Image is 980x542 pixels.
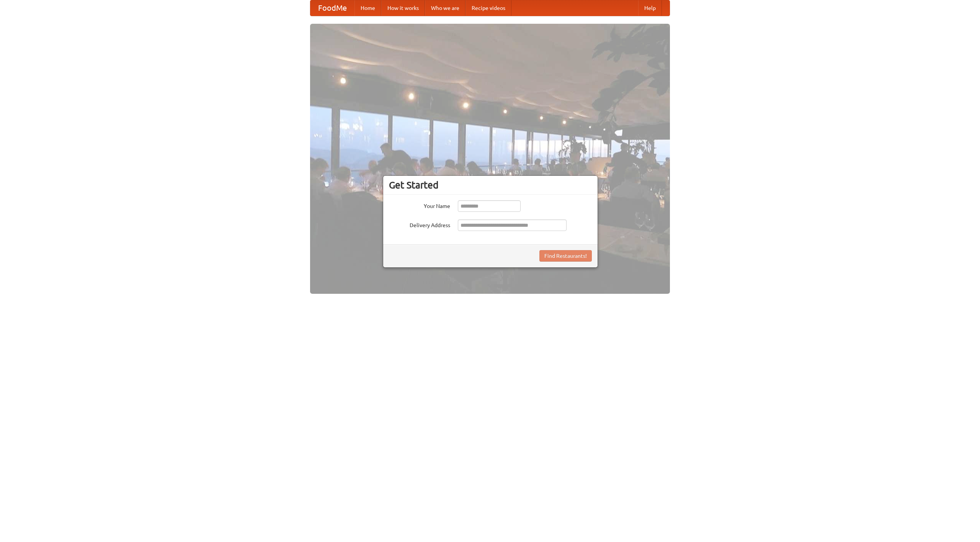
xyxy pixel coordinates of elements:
button: Find Restaurants! [539,250,592,262]
a: Home [354,0,381,16]
label: Your Name [389,200,450,210]
a: How it works [381,0,425,16]
a: FoodMe [310,0,354,16]
h3: Get Started [389,179,592,191]
a: Who we are [425,0,465,16]
label: Delivery Address [389,219,450,229]
a: Recipe videos [465,0,511,16]
a: Help [638,0,662,16]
